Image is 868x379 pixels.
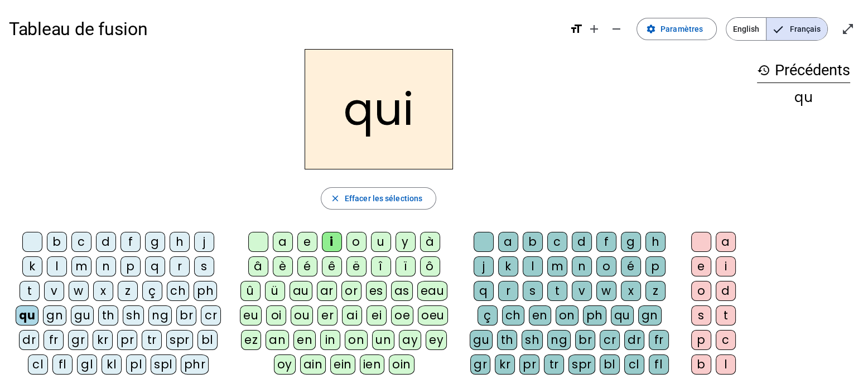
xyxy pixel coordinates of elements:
[420,256,440,276] div: ô
[572,232,592,252] div: d
[691,330,711,350] div: p
[300,354,326,375] div: ain
[47,256,67,276] div: l
[426,330,447,350] div: ey
[691,256,711,276] div: e
[572,256,592,276] div: n
[498,281,518,301] div: r
[522,330,543,350] div: sh
[529,305,551,325] div: en
[181,354,209,375] div: phr
[265,281,285,301] div: ü
[497,330,517,350] div: th
[166,330,193,350] div: spr
[322,232,342,252] div: i
[544,354,564,375] div: tr
[596,232,616,252] div: f
[322,256,342,276] div: ê
[716,330,736,350] div: c
[691,354,711,375] div: b
[291,305,313,325] div: ou
[118,281,138,301] div: z
[241,330,261,350] div: ez
[44,330,64,350] div: fr
[649,330,669,350] div: fr
[841,22,855,36] mat-icon: open_in_full
[274,354,296,375] div: oy
[660,22,703,36] span: Paramètres
[757,58,850,83] h3: Précédents
[417,281,448,301] div: eau
[418,305,448,325] div: oeu
[71,256,91,276] div: m
[372,330,394,350] div: un
[420,232,440,252] div: à
[621,232,641,252] div: g
[93,330,113,350] div: kr
[142,281,162,301] div: ç
[317,281,337,301] div: ar
[52,354,73,375] div: fl
[389,354,414,375] div: oin
[93,281,113,301] div: x
[293,330,316,350] div: en
[266,305,286,325] div: oi
[583,18,605,40] button: Augmenter la taille de la police
[621,281,641,301] div: x
[96,232,116,252] div: d
[96,256,116,276] div: n
[346,232,367,252] div: o
[44,281,64,301] div: v
[273,256,293,276] div: è
[399,330,421,350] div: ay
[600,354,620,375] div: bl
[716,354,736,375] div: l
[519,354,539,375] div: pr
[297,232,317,252] div: e
[342,305,362,325] div: ai
[170,232,190,252] div: h
[766,18,827,40] span: Français
[367,305,387,325] div: ei
[474,281,494,301] div: q
[297,256,317,276] div: é
[498,256,518,276] div: k
[117,330,137,350] div: pr
[345,192,422,205] span: Effacer les sélections
[71,232,91,252] div: c
[148,305,172,325] div: ng
[596,281,616,301] div: w
[9,11,561,47] h1: Tableau de fusion
[726,18,766,40] span: English
[646,24,656,34] mat-icon: settings
[341,281,361,301] div: or
[145,256,165,276] div: q
[142,330,162,350] div: tr
[194,232,214,252] div: j
[624,330,644,350] div: dr
[523,281,543,301] div: s
[547,281,567,301] div: t
[587,22,601,36] mat-icon: add
[345,330,368,350] div: on
[19,330,39,350] div: dr
[691,281,711,301] div: o
[610,22,623,36] mat-icon: remove
[22,256,42,276] div: k
[600,330,620,350] div: cr
[240,305,262,325] div: eu
[176,305,196,325] div: br
[470,330,493,350] div: gu
[194,281,217,301] div: ph
[523,256,543,276] div: l
[495,354,515,375] div: kr
[636,18,717,40] button: Paramètres
[547,256,567,276] div: m
[596,256,616,276] div: o
[568,354,595,375] div: spr
[583,305,606,325] div: ph
[197,330,218,350] div: bl
[273,232,293,252] div: a
[102,354,122,375] div: kl
[321,187,436,210] button: Effacer les sélections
